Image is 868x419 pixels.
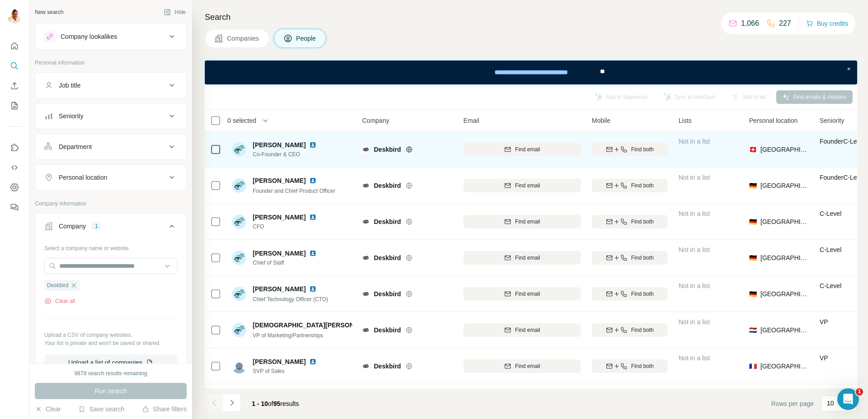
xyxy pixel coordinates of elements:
[35,405,61,414] button: Clear
[679,318,710,326] span: Not in a list
[7,179,22,196] button: Dashboard
[253,296,328,303] span: Chief Technology Officer (CTO)
[253,249,306,258] span: [PERSON_NAME]
[631,182,654,190] span: Find both
[253,321,378,330] span: [DEMOGRAPHIC_DATA][PERSON_NAME]
[205,61,857,84] iframe: Banner
[362,182,369,189] img: Logo of Deskbird
[749,253,757,262] span: 🇩🇪
[252,400,299,407] span: results
[374,181,401,190] span: Deskbird
[679,174,710,181] span: Not in a list
[309,214,316,221] img: LinkedIn logo
[515,254,540,262] span: Find email
[374,217,401,226] span: Deskbird
[820,354,828,362] span: VP
[253,223,320,231] span: CFO
[679,210,710,217] span: Not in a list
[78,405,124,414] button: Save search
[631,145,654,154] span: Find both
[253,140,306,149] span: [PERSON_NAME]
[592,251,668,265] button: Find both
[631,362,654,370] span: Find both
[91,222,102,230] div: 1
[463,323,581,337] button: Find email
[75,369,147,377] div: 9878 search results remaining
[515,290,540,298] span: Find email
[820,210,841,217] span: C-Level
[679,282,710,289] span: Not in a list
[44,297,75,305] button: Clear all
[463,359,581,373] button: Find email
[223,394,241,412] button: Navigate to next page
[679,116,692,125] span: Lists
[253,284,306,293] span: [PERSON_NAME]
[741,18,759,29] p: 1,066
[374,253,401,262] span: Deskbird
[374,326,401,335] span: Deskbird
[749,326,757,335] span: 🇳🇱
[232,359,246,373] img: Avatar
[232,178,246,193] img: Avatar
[309,358,316,365] img: LinkedIn logo
[253,259,320,267] span: Chief of Staff
[760,289,809,298] span: [GEOGRAPHIC_DATA]
[362,254,369,261] img: Logo of Deskbird
[47,281,68,289] span: Deskbird
[7,159,22,176] button: Use Surfe API
[253,213,306,222] span: [PERSON_NAME]
[61,32,117,41] div: Company lookalikes
[142,405,187,414] button: Share filters
[374,145,401,154] span: Deskbird
[463,251,581,265] button: Find email
[253,188,335,194] span: Founder and Chief Product Officer
[592,143,668,156] button: Find both
[35,8,63,16] div: New search
[44,331,177,339] p: Upload a CSV of company websites.
[253,367,320,375] span: SVP of Sales
[309,177,316,184] img: LinkedIn logo
[253,176,306,185] span: [PERSON_NAME]
[515,145,540,154] span: Find email
[820,174,865,181] span: Founder C-Level
[7,98,22,114] button: My lists
[749,181,757,190] span: 🇩🇪
[820,246,841,253] span: C-Level
[820,282,841,289] span: C-Level
[59,173,107,182] div: Personal location
[362,146,369,153] img: Logo of Deskbird
[44,339,177,347] p: Your list is private and won't be saved or shared.
[44,354,177,371] button: Upload a list of companies
[59,112,83,121] div: Seniority
[631,326,654,334] span: Find both
[253,150,320,158] span: Co-Founder & CEO
[749,116,797,125] span: Personal location
[232,214,246,229] img: Avatar
[35,105,186,127] button: Seniority
[7,38,22,54] button: Quick start
[309,250,316,257] img: LinkedIn logo
[362,290,369,298] img: Logo of Deskbird
[749,289,757,298] span: 🇩🇪
[631,290,654,298] span: Find both
[806,17,848,30] button: Buy credits
[837,388,859,410] iframe: Intercom live chat
[232,287,246,301] img: Avatar
[820,138,865,145] span: Founder C-Level
[760,253,809,262] span: [GEOGRAPHIC_DATA]
[35,200,187,208] p: Company information
[374,362,401,371] span: Deskbird
[362,363,369,370] img: Logo of Deskbird
[760,326,809,335] span: [GEOGRAPHIC_DATA]
[515,182,540,190] span: Find email
[515,326,540,334] span: Find email
[463,179,581,192] button: Find email
[760,145,809,154] span: [GEOGRAPHIC_DATA]
[7,140,22,156] button: Use Surfe on LinkedIn
[679,354,710,362] span: Not in a list
[296,34,317,43] span: People
[157,5,192,19] button: Hide
[362,326,369,334] img: Logo of Deskbird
